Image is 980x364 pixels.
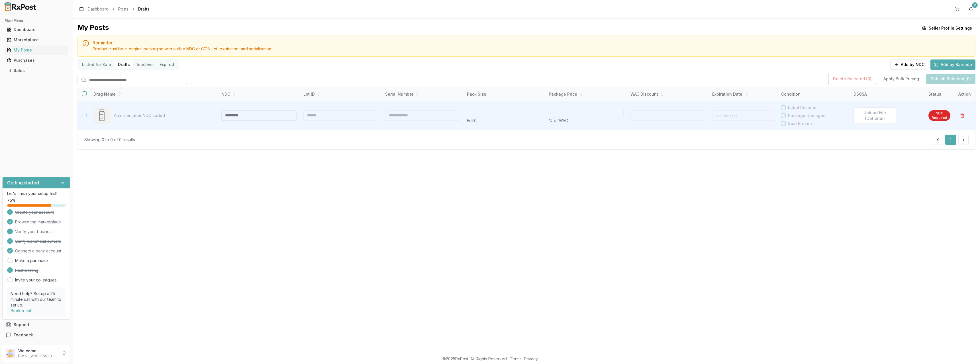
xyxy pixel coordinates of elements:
button: Purchases [2,56,70,65]
button: Drafts [115,60,133,69]
div: Drug Name [93,91,213,97]
a: Book a call [11,308,32,313]
nav: breadcrumb [88,6,149,12]
label: Package Damaged [788,113,826,118]
button: Expired [156,60,177,69]
label: Label Residue [788,105,816,110]
div: Marketplace [7,37,66,43]
th: Condition [778,87,850,101]
button: Listed for Sale [79,60,115,69]
a: Posts [118,6,128,12]
div: 2 [972,2,978,8]
label: Seal Broken [788,121,812,126]
a: Purchases [5,55,68,65]
div: Serial Number [385,91,460,97]
span: 75 % [7,198,16,203]
span: Post a listing [15,268,38,273]
button: Inactive [133,60,156,69]
button: Delete [957,110,967,121]
span: Browse the marketplace [15,219,61,225]
a: Sales [5,65,68,76]
div: NDC Required [928,110,950,121]
h5: Reminder! [93,40,971,45]
button: Add by Barcode [930,59,975,70]
a: Terms [510,356,522,361]
span: Create your account [15,209,54,215]
button: Support [2,320,70,330]
div: Purchases [7,57,66,63]
a: Dashboard [5,24,68,35]
a: Privacy [524,356,538,361]
p: Let's finish your setup first! [7,191,66,196]
a: Dashboard [88,6,109,12]
div: Lot ID [303,91,378,97]
button: Marketplace [2,35,70,44]
img: RxPost Logo [2,2,39,11]
img: User avatar [6,349,15,358]
div: Sales [7,68,66,73]
a: My Posts [5,45,68,55]
div: Product must be in original packaging with visible NDC or GTIN, lot, expiration, and serialization. [93,46,971,52]
button: Sales [2,66,70,75]
div: Package Price [549,91,624,97]
p: Autofilled after NDC added [114,113,213,118]
button: My Posts [2,46,70,55]
div: Showing 0 to 0 of 0 results [84,137,135,143]
button: Upload File (Optional) [854,107,896,124]
a: Marketplace [5,35,68,45]
p: [EMAIL_ADDRESS][DOMAIN_NAME] [18,354,58,358]
div: Dashboard [7,27,66,32]
a: Make a purchase [15,258,48,264]
div: Expiration Date [712,91,774,97]
h3: Getting started [7,179,39,186]
span: Full: 0 [467,118,477,123]
button: Seller Profile Settings [918,23,975,33]
th: Status [925,87,954,101]
span: % of WAC [549,118,568,123]
button: Feedback [2,330,70,340]
div: My Posts [7,47,66,53]
button: 1 [945,135,956,145]
div: My Posts [77,23,109,33]
a: Invite your colleagues [15,277,57,283]
span: Feedback [14,332,33,338]
p: Need help? Set up a 25 minute call with our team to set up. [11,291,62,308]
span: Verify your business [15,229,54,235]
div: WAC Discount [630,91,705,97]
h2: Main Menu [5,18,68,23]
img: Drug Image [93,107,111,124]
button: Add by NDC [890,59,928,70]
button: 2 [966,5,975,14]
span: Drafts [138,6,149,12]
span: Verify beneficial owners [15,238,61,244]
th: Action [954,87,975,101]
p: Welcome [18,348,58,354]
th: DSCSA [850,87,925,101]
button: Dashboard [2,25,70,34]
th: Pack Size [464,87,545,101]
span: Connect a bank account [15,248,61,254]
div: NDC [221,91,296,97]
